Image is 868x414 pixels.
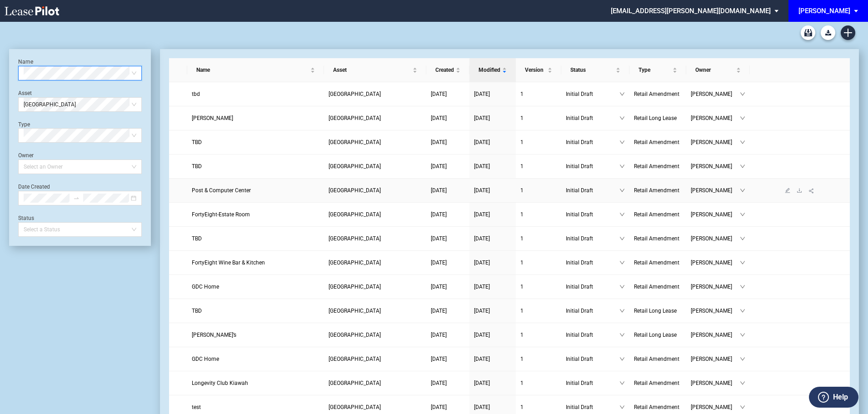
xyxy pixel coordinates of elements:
a: Archive [801,25,815,40]
a: [PERSON_NAME]’s [192,330,319,339]
a: [DATE] [431,90,465,99]
span: down [740,115,745,121]
span: Freshfields Village [329,235,381,242]
a: TBD [192,306,319,315]
a: Retail Long Lease [634,330,682,339]
span: Retail Amendment [634,91,679,97]
a: edit [782,187,793,194]
span: Retail Long Lease [634,308,677,314]
span: Freshfields Village [329,139,381,145]
span: Initial Draft [566,114,619,123]
a: [DATE] [474,114,511,123]
span: down [619,404,625,410]
span: 1 [520,235,524,242]
span: Retail Amendment [634,211,679,218]
span: down [740,140,745,145]
span: Initial Draft [566,379,619,388]
span: Post & Computer Center [192,187,251,194]
span: TBD [192,139,202,145]
span: Initial Draft [566,330,619,339]
a: Create new document [841,25,855,40]
a: 1 [520,90,557,99]
span: [PERSON_NAME] [691,90,740,99]
span: Retail Amendment [634,380,679,386]
span: Retail Amendment [634,235,679,242]
span: Retail Amendment [634,187,679,194]
th: Version [516,58,561,82]
span: 1 [520,211,524,218]
span: [DATE] [431,308,447,314]
a: [GEOGRAPHIC_DATA] [329,186,422,195]
span: down [740,308,745,314]
a: [DATE] [474,186,511,195]
span: [PERSON_NAME] [691,186,740,195]
a: [DATE] [431,354,465,364]
span: down [619,140,625,145]
span: [DATE] [431,284,447,290]
span: Owner [695,65,734,75]
span: Freshfields Village [329,284,381,290]
span: Freshfields Village [329,211,381,218]
span: test [192,404,201,410]
span: [DATE] [431,235,447,242]
span: 1 [520,115,524,121]
span: Freshfields Village [329,380,381,386]
span: tbd [192,91,200,97]
span: [DATE] [474,284,490,290]
a: Retail Amendment [634,186,682,195]
a: 1 [520,114,557,123]
a: [DATE] [431,379,465,388]
a: Retail Amendment [634,379,682,388]
a: [GEOGRAPHIC_DATA] [329,258,422,267]
span: [DATE] [474,259,490,266]
th: Asset [324,58,426,82]
span: [PERSON_NAME] [691,162,740,171]
span: [DATE] [474,115,490,121]
a: Retail Amendment [634,90,682,99]
span: 1 [520,332,524,338]
span: down [740,188,745,193]
span: 1 [520,163,524,170]
span: down [619,115,625,121]
span: [DATE] [474,356,490,362]
label: Help [833,391,848,403]
span: down [619,260,625,265]
a: 1 [520,282,557,291]
a: [GEOGRAPHIC_DATA] [329,114,422,123]
a: Post & Computer Center [192,186,319,195]
span: down [619,212,625,217]
span: 1 [520,356,524,362]
span: Freshfields Village [329,115,381,121]
span: Initial Draft [566,258,619,267]
span: download [797,188,802,193]
span: down [740,332,745,338]
span: [PERSON_NAME] [691,210,740,219]
a: [DATE] [474,234,511,243]
a: GDC Home [192,282,319,291]
span: 1 [520,380,524,386]
span: Freshfields Village [24,98,136,111]
span: Initial Draft [566,306,619,315]
span: Kendra Scott [192,115,233,121]
span: down [619,308,625,314]
a: Retail Long Lease [634,114,682,123]
a: [DATE] [431,114,465,123]
span: [DATE] [431,91,447,97]
span: Initial Draft [566,234,619,243]
a: tbd [192,90,319,99]
span: Initial Draft [566,138,619,147]
span: Freshfields Village [329,308,381,314]
label: Asset [18,90,32,96]
span: down [740,236,745,241]
span: [DATE] [431,163,447,170]
span: TBD [192,235,202,242]
a: Retail Amendment [634,138,682,147]
a: 1 [520,234,557,243]
a: [GEOGRAPHIC_DATA] [329,138,422,147]
button: Download Blank Form [821,25,835,40]
a: Retail Amendment [634,354,682,364]
span: Freshfields Village [329,404,381,410]
span: Retail Long Lease [634,115,677,121]
span: [PERSON_NAME] [691,403,740,412]
a: [DATE] [431,162,465,171]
